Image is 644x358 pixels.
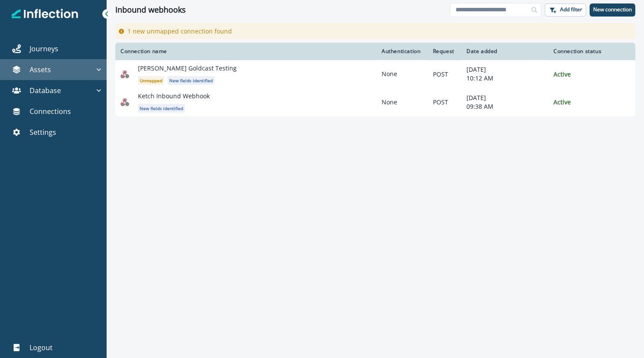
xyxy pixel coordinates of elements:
p: [DATE] [466,65,543,74]
a: custom-inbound-webhook[PERSON_NAME] Goldcast TestingUnmappedNew fields identifiedNonePOST[DATE]10... [115,60,635,88]
span: Unmapped [138,76,164,85]
span: New fields identified [138,104,185,113]
img: Inflection [12,8,78,20]
img: custom-inbound-webhook [121,70,129,79]
button: New connection [590,3,635,17]
p: 1 new unmapped connection found [127,27,232,36]
p: Add filter [560,7,582,13]
p: Connections [30,106,71,117]
p: None [382,70,423,78]
p: Active [553,70,630,79]
div: Authentication [382,48,423,55]
h1: Inbound webhooks [115,5,186,15]
button: Add filter [545,3,586,17]
div: Request [433,48,456,55]
p: [DATE] [466,94,543,102]
p: Active [553,98,630,107]
div: Connection name [121,48,371,55]
p: 10:12 AM [466,74,543,83]
p: 09:38 AM [466,102,543,111]
a: custom-inbound-webhookKetch Inbound WebhookNew fields identifiedNonePOST[DATE]09:38 AMActive [115,88,635,116]
img: custom-inbound-webhook [121,98,129,107]
div: Date added [466,48,543,55]
p: Ketch Inbound Webhook [138,92,210,100]
p: Logout [30,342,53,353]
p: None [382,98,423,107]
p: New connection [593,7,632,13]
p: POST [433,70,456,79]
div: Connection status [553,48,630,55]
p: POST [433,98,456,107]
p: Settings [30,127,56,137]
p: Journeys [30,43,58,54]
span: New fields identified [168,76,215,85]
p: Assets [30,64,51,75]
p: Database [30,85,61,96]
p: [PERSON_NAME] Goldcast Testing [138,64,237,73]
